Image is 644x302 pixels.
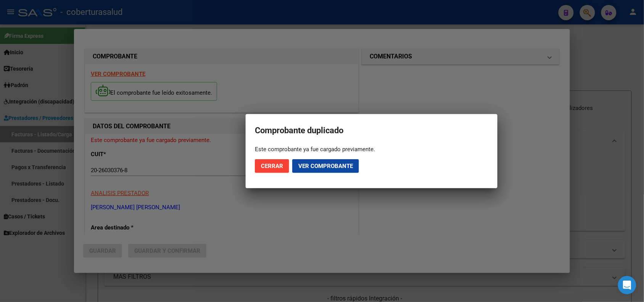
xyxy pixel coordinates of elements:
[255,159,289,173] button: Cerrar
[255,145,488,153] div: Este comprobante ya fue cargado previamente.
[298,163,353,170] span: Ver comprobante
[618,276,636,294] div: Open Intercom Messenger
[261,163,283,170] span: Cerrar
[255,123,488,138] h2: Comprobante duplicado
[292,159,359,173] button: Ver comprobante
